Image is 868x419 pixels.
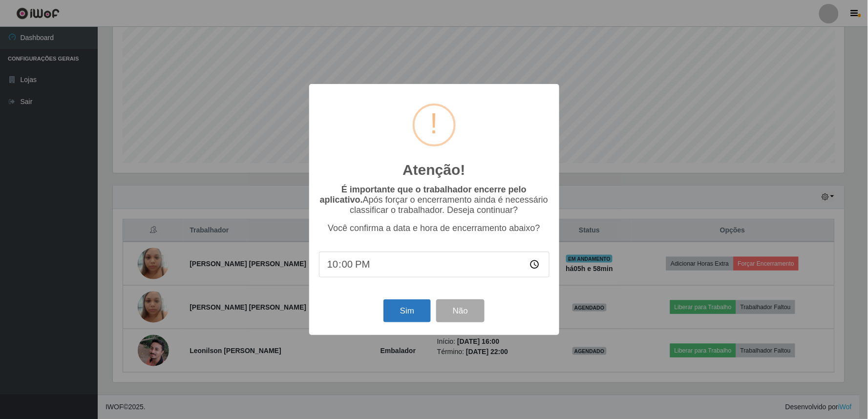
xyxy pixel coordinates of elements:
[320,185,527,205] b: É importante que o trabalhador encerre pelo aplicativo.
[319,223,550,233] p: Você confirma a data e hora de encerramento abaixo?
[402,161,465,179] h2: Atenção!
[436,299,485,322] button: Não
[383,299,431,322] button: Sim
[319,185,550,215] p: Após forçar o encerramento ainda é necessário classificar o trabalhador. Deseja continuar?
